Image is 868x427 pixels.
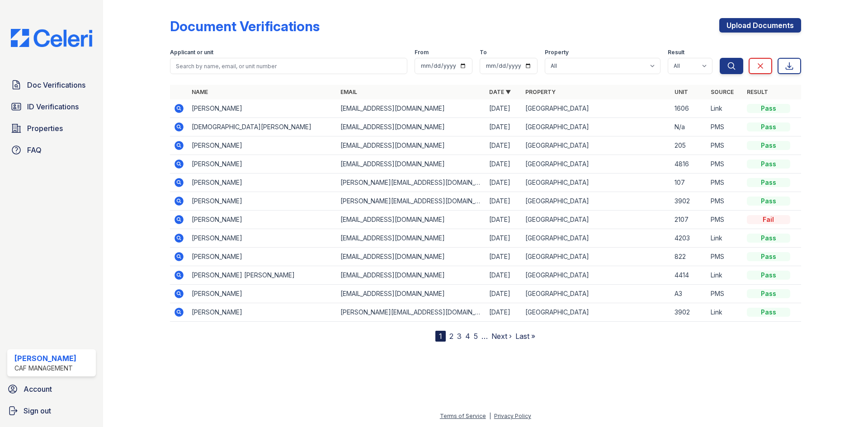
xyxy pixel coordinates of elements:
td: 4203 [671,229,707,248]
td: A3 [671,285,707,303]
td: [PERSON_NAME] [188,192,337,211]
span: ID Verifications [27,101,79,112]
td: [GEOGRAPHIC_DATA] [522,192,670,211]
a: Source [711,89,734,95]
td: [PERSON_NAME][EMAIL_ADDRESS][DOMAIN_NAME] [337,303,486,322]
td: [PERSON_NAME] [188,155,337,174]
a: Sign out [4,402,99,420]
td: [DEMOGRAPHIC_DATA][PERSON_NAME] [188,118,337,136]
span: FAQ [27,145,42,155]
td: [PERSON_NAME] [188,174,337,192]
td: Link [707,303,743,322]
td: PMS [707,136,743,155]
td: [GEOGRAPHIC_DATA] [522,266,670,285]
img: CE_Logo_Blue-a8612792a0a2168367f1c8372b55b34899dd931a85d93a1a3d3e32e68fde9ad4.png [4,29,99,47]
td: [GEOGRAPHIC_DATA] [522,136,670,155]
a: 4 [465,332,470,341]
td: [EMAIL_ADDRESS][DOMAIN_NAME] [337,266,486,285]
a: Date ▼ [489,89,511,95]
a: Properties [7,119,96,137]
td: Link [707,266,743,285]
a: Upload Documents [719,18,801,33]
td: [EMAIL_ADDRESS][DOMAIN_NAME] [337,99,486,118]
div: Pass [747,141,790,150]
div: Document Verifications [170,18,320,34]
td: [DATE] [486,192,522,211]
div: CAF Management [14,364,76,373]
td: N/a [671,118,707,136]
td: [GEOGRAPHIC_DATA] [522,118,670,136]
label: Applicant or unit [170,49,213,56]
td: [PERSON_NAME] [188,285,337,303]
a: Name [192,89,208,95]
input: Search by name, email, or unit number [170,58,407,74]
td: Link [707,229,743,248]
td: [GEOGRAPHIC_DATA] [522,248,670,266]
td: [GEOGRAPHIC_DATA] [522,155,670,174]
td: [DATE] [486,118,522,136]
td: PMS [707,174,743,192]
a: 3 [457,332,462,341]
a: Unit [675,89,688,95]
div: | [489,413,491,419]
a: Property [525,89,556,95]
td: 3902 [671,192,707,211]
td: [GEOGRAPHIC_DATA] [522,229,670,248]
a: 2 [449,332,453,341]
div: Pass [747,289,790,298]
div: [PERSON_NAME] [14,353,76,364]
label: Property [545,49,569,56]
td: [PERSON_NAME] [PERSON_NAME] [188,266,337,285]
td: [DATE] [486,136,522,155]
td: [PERSON_NAME] [188,303,337,322]
div: Pass [747,178,790,187]
td: [DATE] [486,248,522,266]
label: To [480,49,487,56]
a: FAQ [7,141,96,159]
a: Privacy Policy [494,413,531,419]
td: [PERSON_NAME][EMAIL_ADDRESS][DOMAIN_NAME] [337,174,486,192]
td: 205 [671,136,707,155]
td: [EMAIL_ADDRESS][DOMAIN_NAME] [337,211,486,229]
td: Link [707,99,743,118]
a: Doc Verifications [7,76,96,94]
span: … [481,331,488,342]
td: PMS [707,155,743,174]
td: [DATE] [486,174,522,192]
span: Doc Verifications [27,80,85,90]
td: PMS [707,118,743,136]
label: From [415,49,429,56]
a: ID Verifications [7,98,96,116]
span: Sign out [24,405,51,416]
a: Terms of Service [440,413,486,419]
td: [GEOGRAPHIC_DATA] [522,99,670,118]
div: Pass [747,160,790,169]
div: Pass [747,308,790,317]
td: 4816 [671,155,707,174]
td: [PERSON_NAME] [188,136,337,155]
span: Properties [27,123,63,134]
td: [EMAIL_ADDRESS][DOMAIN_NAME] [337,285,486,303]
div: Pass [747,104,790,113]
td: PMS [707,248,743,266]
div: Pass [747,122,790,131]
td: [DATE] [486,155,522,174]
td: 4414 [671,266,707,285]
div: 1 [435,331,446,342]
label: Result [668,49,684,56]
td: PMS [707,192,743,211]
td: [GEOGRAPHIC_DATA] [522,174,670,192]
a: Last » [515,332,535,341]
td: [EMAIL_ADDRESS][DOMAIN_NAME] [337,248,486,266]
a: Result [747,89,768,95]
td: [DATE] [486,211,522,229]
a: Account [4,380,99,398]
td: 822 [671,248,707,266]
td: [DATE] [486,285,522,303]
td: 1606 [671,99,707,118]
td: [EMAIL_ADDRESS][DOMAIN_NAME] [337,229,486,248]
td: PMS [707,285,743,303]
a: 5 [474,332,478,341]
a: Next › [491,332,512,341]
